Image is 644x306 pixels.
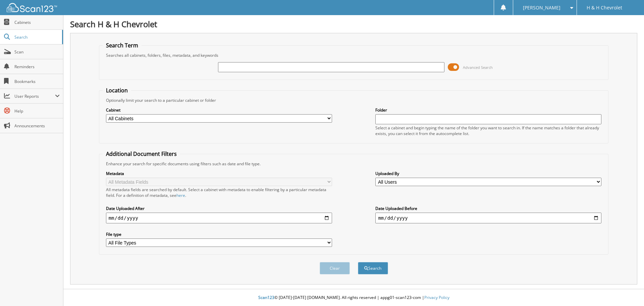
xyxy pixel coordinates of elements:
span: Reminders [14,64,60,70]
a: here [176,192,185,198]
span: Advanced Search [463,65,493,70]
div: Enhance your search for specific documents using filters such as date and file type. [103,161,605,167]
div: Searches all cabinets, folders, files, metadata, and keywords [103,52,605,58]
span: Scan [14,49,60,55]
label: Folder [375,107,601,113]
h1: Search H & H Chevrolet [70,18,637,30]
label: File type [106,231,332,237]
div: All metadata fields are searched by default. Select a cabinet with metadata to enable filtering b... [106,187,332,198]
label: Date Uploaded Before [375,206,601,211]
div: Select a cabinet and begin typing the name of the folder you want to search in. If the name match... [375,125,601,136]
span: [PERSON_NAME] [523,6,560,10]
img: scan123-logo-white.svg [7,3,57,12]
span: Search [14,34,59,40]
input: end [375,213,601,223]
button: Search [358,262,388,274]
label: Cabinet [106,107,332,113]
label: Date Uploaded After [106,206,332,211]
label: Uploaded By [375,171,601,176]
button: Clear [320,262,350,274]
a: Privacy Policy [424,295,449,300]
span: Announcements [14,123,60,129]
span: Help [14,108,60,114]
legend: Search Term [103,42,142,49]
span: Bookmarks [14,79,60,84]
legend: Location [103,87,131,94]
span: User Reports [14,93,55,99]
span: Scan123 [258,295,274,300]
label: Metadata [106,171,332,176]
span: Cabinets [14,19,60,25]
div: Optionally limit your search to a particular cabinet or folder [103,97,605,103]
div: © [DATE]-[DATE] [DOMAIN_NAME]. All rights reserved | appg01-scan123-com | [63,290,644,306]
legend: Additional Document Filters [103,150,180,158]
span: H & H Chevrolet [587,6,622,10]
input: start [106,213,332,223]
